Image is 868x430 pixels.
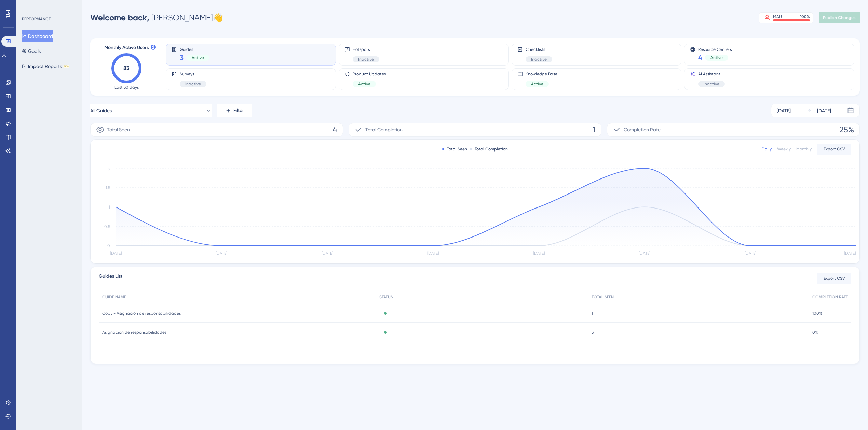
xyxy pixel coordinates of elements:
button: Export CSV [817,144,851,155]
tspan: 0.5 [104,224,110,229]
span: Active [531,81,543,87]
span: Welcome back, [90,13,149,23]
span: Total Completion [365,126,403,134]
span: 4 [333,124,337,135]
span: TOTAL SEEN [592,294,614,300]
span: Hotspots [353,47,379,52]
button: All Guides [90,104,212,117]
span: Inactive [704,81,719,87]
span: Active [710,55,723,60]
span: Monthly Active Users [104,44,149,52]
tspan: 0 [107,243,110,248]
div: Weekly [777,146,791,152]
span: GUIDE NAME [102,294,126,300]
span: Surveys [180,71,206,77]
tspan: 1.5 [106,185,110,190]
span: Active [192,55,204,60]
span: Resource Centers [698,47,732,52]
div: Total Completion [470,146,508,152]
button: Filter [217,104,252,117]
span: Product Updates [353,71,386,77]
tspan: 1 [109,205,110,210]
span: All Guides [90,106,112,115]
span: Export CSV [824,276,845,281]
tspan: [DATE] [844,251,856,256]
span: Copy - Asignación de responsabilidades [102,311,181,316]
span: Checklists [526,47,552,52]
tspan: [DATE] [322,251,333,256]
button: Export CSV [817,273,851,284]
span: Publish Changes [823,15,856,20]
span: 25% [839,124,854,135]
span: 4 [698,53,702,62]
span: Inactive [531,57,547,62]
span: Filter [233,106,244,115]
div: [DATE] [777,106,791,115]
span: Total Seen [107,126,130,134]
span: STATUS [379,294,393,300]
tspan: [DATE] [427,251,439,256]
button: Goals [22,45,41,57]
div: Daily [762,146,772,152]
button: Publish Changes [819,12,860,23]
button: Dashboard [22,30,53,42]
span: 100% [812,311,822,316]
div: Total Seen [442,146,467,152]
span: Export CSV [824,146,845,152]
tspan: [DATE] [639,251,650,256]
span: 3 [180,53,184,62]
div: MAU [773,14,782,19]
span: Active [358,81,370,87]
text: 83 [123,65,130,71]
span: Completion Rate [624,126,661,134]
tspan: [DATE] [533,251,545,256]
tspan: [DATE] [110,251,122,256]
div: Monthly [796,146,812,152]
tspan: 2 [108,168,110,172]
span: Knowledge Base [526,71,557,77]
span: Guides List [99,272,122,285]
div: [PERSON_NAME] 👋 [90,12,223,23]
span: 1 [593,124,596,135]
span: 0% [812,330,818,335]
span: 3 [592,330,594,335]
span: AI Assistant [698,71,725,77]
span: Last 30 days [114,85,139,90]
button: Impact ReportsBETA [22,60,69,72]
div: 100 % [800,14,810,19]
div: BETA [63,64,69,68]
span: Inactive [185,81,201,87]
span: Guides [180,47,209,52]
span: Inactive [358,57,374,62]
span: 1 [592,311,593,316]
span: COMPLETION RATE [812,294,848,300]
span: Asignación de responsabilidades [102,330,166,335]
tspan: [DATE] [745,251,756,256]
div: PERFORMANCE [22,16,51,22]
div: [DATE] [817,106,831,115]
tspan: [DATE] [216,251,227,256]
